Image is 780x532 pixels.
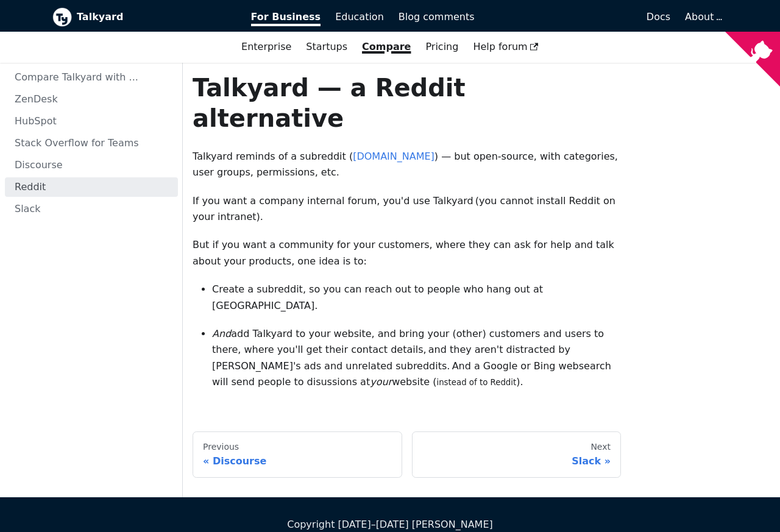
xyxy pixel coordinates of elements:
[685,11,720,23] a: About
[370,376,392,388] em: your
[5,155,178,175] a: Discourse
[5,90,178,109] a: ZenDesk
[193,431,402,478] a: PreviousDiscourse
[5,112,178,131] a: HubSpot
[422,442,611,453] div: Next
[234,37,299,57] a: Enterprise
[251,11,321,26] span: For Business
[203,455,392,467] div: Discourse
[362,41,411,52] a: Compare
[436,378,516,387] small: instead of to Reddit
[244,7,328,27] a: For Business
[212,282,621,314] p: Create a subreddit, so you can reach out to people who hang out at [GEOGRAPHIC_DATA].
[353,151,434,162] a: [DOMAIN_NAME]
[473,41,539,52] span: Help forum
[647,11,670,23] span: Docs
[5,133,178,153] a: Stack Overflow for Teams
[193,431,621,478] nav: Docs pages navigation
[422,455,611,467] div: Slack
[52,7,72,27] img: Talkyard logo
[391,7,482,27] a: Blog comments
[5,68,178,87] a: Compare Talkyard with ...
[418,37,466,57] a: Pricing
[77,9,234,25] b: Talkyard
[193,73,621,133] h1: Talkyard — a Reddit alternative
[193,237,621,269] p: But if you want a community for your customers, where they can ask for help and talk about your p...
[328,7,391,27] a: Education
[482,7,678,27] a: Docs
[466,37,546,57] a: Help forum
[52,7,234,27] a: Talkyard logoTalkyard
[335,11,384,23] span: Education
[203,442,392,453] div: Previous
[193,149,621,181] p: Talkyard reminds of a subreddit ( ) — but open-source, with categories, user groups, permissions,...
[193,193,621,225] p: If you want a company internal forum, you'd use Talkyard (you cannot install Reddit on your intra...
[5,199,178,219] a: Slack
[399,11,475,23] span: Blog comments
[299,37,355,57] a: Startups
[412,431,622,478] a: NextSlack
[212,326,621,391] p: add Talkyard to your website, and bring your (other) customers and users to there, where you'll g...
[212,328,231,339] em: And
[5,177,178,197] a: Reddit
